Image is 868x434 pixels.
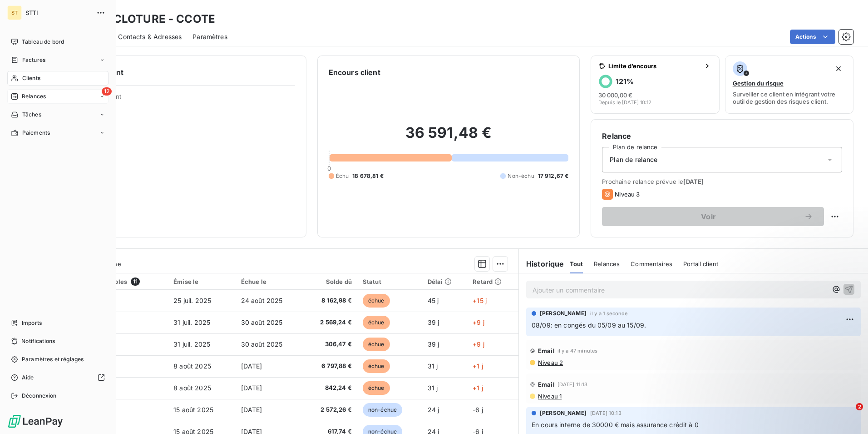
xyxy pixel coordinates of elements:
[363,316,390,329] span: échue
[473,384,483,392] span: +1 j
[616,77,634,86] h6: 121 %
[557,382,588,387] span: [DATE] 11:13
[308,384,352,393] span: 842,24 €
[733,80,784,87] span: Gestion du risque
[308,362,352,371] span: 6 797,88 €
[570,260,583,267] span: Tout
[131,278,140,286] span: 11
[22,92,46,101] span: Relances
[22,74,40,82] span: Clients
[790,30,835,44] button: Actions
[519,258,564,269] h6: Historique
[7,5,22,20] div: ST
[363,338,390,351] span: échue
[608,62,700,70] span: Limite d’encours
[329,67,380,78] h6: Encours client
[428,384,438,392] span: 31 j
[363,278,417,285] div: Statut
[241,362,262,370] span: [DATE]
[352,172,384,180] span: 18 678,81 €
[363,359,390,373] span: échue
[22,392,57,400] span: Déconnexion
[173,340,210,348] span: 31 juil. 2025
[241,384,262,392] span: [DATE]
[173,318,210,326] span: 31 juil. 2025
[532,421,699,429] span: En cours interne de 30000 € mais assurance crédit à 0
[537,393,562,400] span: Niveau 1
[473,406,483,414] span: -6 j
[308,296,352,305] span: 8 162,98 €
[241,406,262,414] span: [DATE]
[102,87,112,96] span: 12
[173,297,211,304] span: 25 juil. 2025
[473,318,484,326] span: +9 j
[540,409,587,417] span: [PERSON_NAME]
[22,129,50,137] span: Paiements
[428,340,439,348] span: 39 j
[473,297,487,304] span: +15 j
[613,213,804,220] span: Voir
[336,172,349,180] span: Échu
[725,56,853,114] button: Gestion du risqueSurveiller ce client en intégrant votre outil de gestion des risques client.
[327,165,331,172] span: 0
[192,32,227,41] span: Paramètres
[540,309,587,318] span: [PERSON_NAME]
[363,294,390,308] span: échue
[733,91,846,105] span: Surveiller ce client en intégrant votre outil de gestion des risques client.
[118,32,182,41] span: Contacts & Adresses
[7,414,64,429] img: Logo LeanPay
[602,207,824,226] button: Voir
[73,93,295,106] span: Propriétés Client
[532,321,646,329] span: 08/09: en congés du 05/09 au 15/09.
[55,67,295,78] h6: Informations client
[308,278,352,285] div: Solde dû
[7,370,108,385] a: Aide
[538,172,569,180] span: 17 912,67 €
[329,124,569,151] h2: 36 591,48 €
[21,337,55,345] span: Notifications
[591,56,719,114] button: Limite d’encours121%30 000,00 €Depuis le [DATE] 10:12
[22,56,45,64] span: Factures
[508,172,534,180] span: Non-échu
[428,406,439,414] span: 24 j
[241,297,283,304] span: 24 août 2025
[537,359,563,366] span: Niveau 2
[837,403,859,425] iframe: Intercom live chat
[538,381,555,388] span: Email
[241,340,283,348] span: 30 août 2025
[308,318,352,327] span: 2 569,24 €
[615,191,640,198] span: Niveau 3
[22,355,84,363] span: Paramètres et réglages
[686,346,868,409] iframe: Intercom notifications message
[22,373,34,382] span: Aide
[363,403,402,417] span: non-échue
[22,38,64,46] span: Tableau de bord
[631,260,672,267] span: Commentaires
[173,384,211,392] span: 8 août 2025
[538,347,555,354] span: Email
[25,9,91,16] span: STTI
[173,278,230,285] div: Émise le
[683,260,718,267] span: Portail client
[428,278,462,285] div: Délai
[610,155,657,164] span: Plan de relance
[594,260,620,267] span: Relances
[590,410,621,416] span: [DATE] 10:13
[241,278,297,285] div: Échue le
[241,318,283,326] span: 30 août 2025
[602,178,842,185] span: Prochaine relance prévue le
[473,278,513,285] div: Retard
[22,319,42,327] span: Imports
[428,318,439,326] span: 39 j
[80,11,215,27] h3: COTE CLOTURE - CCOTE
[598,91,632,99] span: 30 000,00 €
[598,100,651,105] span: Depuis le [DATE] 10:12
[602,131,842,141] h6: Relance
[22,111,41,119] span: Tâches
[308,405,352,414] span: 2 572,26 €
[683,178,704,185] span: [DATE]
[70,278,163,286] div: Pièces comptables
[363,381,390,395] span: échue
[473,340,484,348] span: +9 j
[428,297,439,304] span: 45 j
